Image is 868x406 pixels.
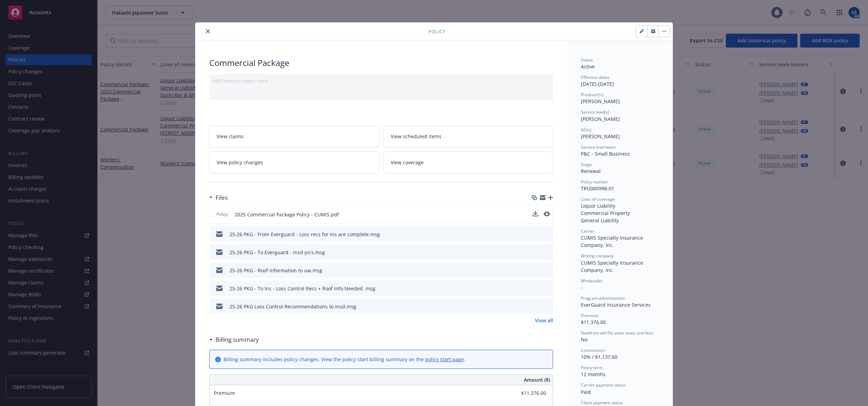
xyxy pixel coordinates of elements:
span: View scheduled items [391,133,441,140]
input: 0.00 [505,388,550,398]
span: Policy [215,211,229,217]
span: Policy term [581,365,602,371]
button: preview file [544,285,550,292]
span: CUMIS Specialty Insurance Company, Inc. [581,259,644,273]
span: Renewal [581,168,601,174]
span: 2025 Commercial Package Policy - CUMIS.pdf [235,211,339,218]
span: 12 months [581,371,606,378]
span: Service lead team [581,144,616,150]
div: General Liability [581,217,659,224]
span: Policy number [581,179,608,185]
div: Billing summary [209,335,259,344]
a: View all [535,317,553,324]
span: No [581,336,587,343]
span: Effective dates [581,74,609,80]
span: EverGuard Insurance Services [581,301,651,308]
span: View claims [217,133,244,140]
span: $11,376.00 [581,319,606,325]
span: Stage [581,161,592,167]
span: TRU000998-01 [581,185,614,192]
span: Producer(s) [581,92,603,98]
span: Lines of coverage [581,196,615,202]
div: 25-26 PKG - To Ins - Loss Control Recs + Roof Info Needed .msg [229,285,375,292]
button: download file [533,285,538,292]
a: View coverage [383,151,553,173]
button: preview file [544,303,550,310]
div: [DATE] - [DATE] [581,74,659,88]
span: 10% / $1,137.60 [581,354,617,360]
a: View claims [209,125,379,147]
button: download file [533,249,538,256]
span: Premium [581,313,599,318]
span: Carrier [581,228,595,234]
button: download file [533,267,538,274]
span: P&C - Small Business [581,150,630,157]
span: Client payment status [581,400,623,406]
span: Active [581,63,595,70]
span: Carrier payment status [581,382,626,388]
span: Paid [581,389,591,395]
span: AC(s) [581,127,591,133]
span: Program administrator [581,295,625,301]
button: download file [533,231,538,238]
h3: Billing summary [216,335,259,344]
span: - [581,284,583,291]
button: preview file [544,231,550,238]
div: 25-26 PKG - To Everguard - Insd pics.msg [229,249,325,256]
span: [PERSON_NAME] [581,116,620,122]
span: [PERSON_NAME] [581,133,620,140]
div: Billing summary includes policy changes. View the policy start billing summary on the . [224,356,465,363]
button: download file [533,211,538,216]
div: Liquor Liability [581,202,659,209]
button: download file [533,211,538,218]
div: Add internal notes here... [212,77,550,84]
a: View policy changes [209,151,379,173]
a: policy start page [425,356,464,363]
span: View policy changes [217,159,263,166]
button: close [204,27,212,35]
span: Writing company [581,253,614,259]
button: preview file [544,267,550,274]
button: preview file [544,249,550,256]
span: Commission [581,347,605,353]
div: Files [209,193,228,202]
span: Service lead(s) [581,109,609,115]
div: 25-26 PKG - From Everguard - Loss recs for ins are complete.msg [229,231,380,238]
span: Amount ($) [524,376,550,383]
span: View coverage [391,159,424,166]
span: Status [581,57,593,63]
span: Newfront will file state taxes and fees [581,330,653,336]
div: 25-26 PKG Loss Control Recommendations to Insd.msg [229,303,356,310]
button: preview file [544,211,550,218]
span: CUMIS Specialty Insurance Company, Inc. [581,234,644,248]
button: download file [533,303,538,310]
span: Policy [428,28,445,35]
a: View scheduled items [383,125,553,147]
button: preview file [544,212,550,216]
span: Wholesaler [581,278,603,284]
span: [PERSON_NAME] [581,98,620,105]
div: 25-26 PKG - Roof information to uw.msg [229,267,322,274]
div: Commercial Package [209,57,553,69]
h3: Files [216,193,228,202]
span: Premium [214,390,235,396]
div: Commercial Property [581,209,659,217]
